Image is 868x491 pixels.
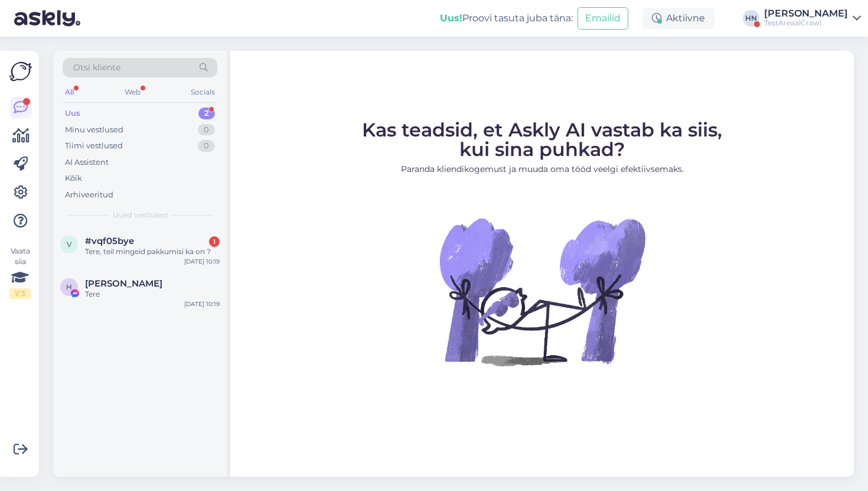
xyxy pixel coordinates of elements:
[65,189,113,201] div: Arhiveeritud
[9,60,32,83] img: Askly Logo
[440,12,462,24] b: Uus!
[362,118,722,161] span: Kas teadsid, et Askly AI vastab ka siis, kui sina puhkad?
[85,278,162,289] span: Hans Niinemäe
[198,124,215,136] div: 0
[440,11,573,25] div: Proovi tasuta juba täna:
[188,84,217,100] div: Socials
[642,8,714,29] div: Aktiivne
[362,163,722,175] p: Paranda kliendikogemust ja muuda oma tööd veelgi efektiivsemaks.
[65,124,123,136] div: Minu vestlused
[764,9,861,28] a: [PERSON_NAME]TestAreaalCrawl
[67,240,71,249] span: v
[209,236,220,247] div: 1
[85,236,134,246] span: #vqf05bye
[577,7,628,30] button: Emailid
[65,108,80,119] div: Uus
[122,84,143,100] div: Web
[743,10,759,27] div: HN
[9,288,31,299] div: 1 / 3
[85,289,220,300] div: Tere
[184,257,220,266] div: [DATE] 10:19
[764,18,848,28] div: TestAreaalCrawl
[113,210,168,220] span: Uued vestlused
[764,9,848,18] div: [PERSON_NAME]
[9,246,31,299] div: Vaata siia
[85,246,220,257] div: Tere, teil mingeid pakkumisi ka on ?
[65,173,82,184] div: Kõik
[66,282,72,291] span: H
[198,140,215,152] div: 0
[73,61,120,74] span: Otsi kliente
[184,300,220,308] div: [DATE] 10:19
[198,108,215,119] div: 2
[65,140,123,152] div: Tiimi vestlused
[436,185,648,398] img: No Chat active
[65,157,109,168] div: AI Assistent
[63,84,76,100] div: All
